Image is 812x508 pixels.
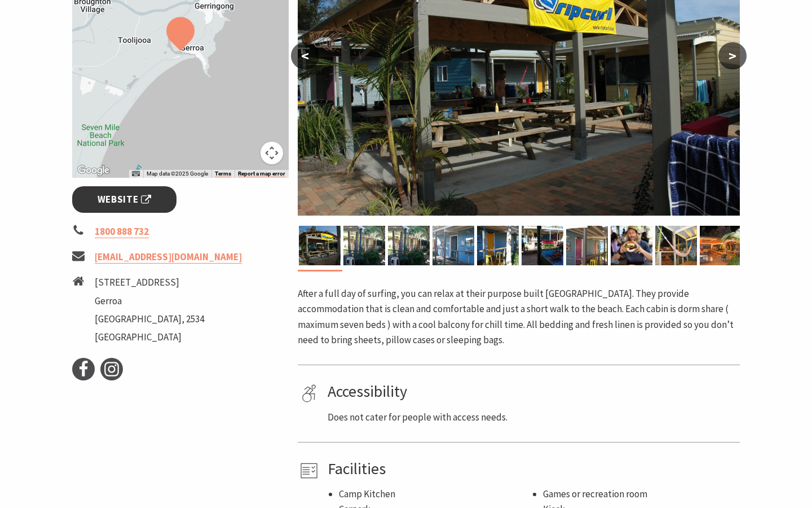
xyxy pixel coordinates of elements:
a: 1800 888 732 [95,225,149,238]
li: [GEOGRAPHIC_DATA] [95,330,204,345]
button: < [291,42,319,69]
a: Report a map error [238,170,285,177]
button: > [718,42,747,69]
li: Camp Kitchen [339,487,532,502]
li: Games or recreation room [543,487,736,502]
li: [GEOGRAPHIC_DATA], 2534 [95,312,204,327]
img: Surf cabins [343,226,385,265]
a: [EMAIL_ADDRESS][DOMAIN_NAME] [95,251,242,264]
a: Website [72,186,176,213]
h4: Facilities [328,459,736,479]
img: Dorms [477,226,519,265]
button: Map camera controls [261,142,283,164]
a: Open this area in Google Maps (opens a new window) [75,163,112,178]
h4: Accessibility [328,382,736,401]
img: Hammocks [655,226,697,265]
img: Shared bathrooms [433,226,474,265]
button: Keyboard shortcuts [132,170,140,178]
img: Google [75,163,112,178]
a: Terms (opens in new tab) [215,170,231,177]
img: Surf cabins [388,226,430,265]
p: Does not cater for people with access needs. [328,410,736,425]
img: Barbecue area [700,226,742,265]
img: Surf Camp Common Area [299,226,341,265]
img: Meals area [611,226,652,265]
img: Surf cabin [566,226,608,265]
span: Website [98,192,152,207]
span: Map data ©2025 Google [147,170,208,177]
img: Communal Barbecue [522,226,563,265]
li: Gerroa [95,294,204,309]
p: After a full day of surfing, you can relax at their purpose built [GEOGRAPHIC_DATA]. They provide... [298,286,740,348]
li: [STREET_ADDRESS] [95,275,204,290]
